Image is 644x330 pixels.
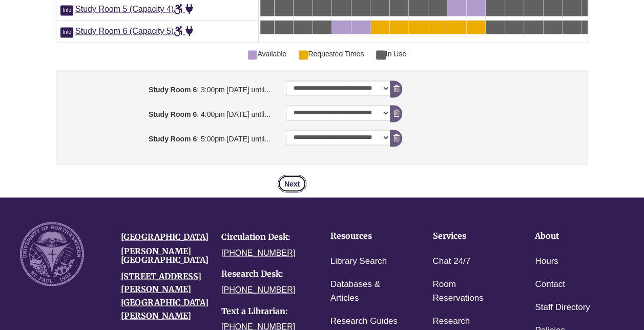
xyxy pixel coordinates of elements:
[278,175,306,192] button: Next
[149,135,197,143] strong: Study Room 6
[20,222,84,286] img: UNW seal
[149,86,197,94] strong: Study Room 6
[390,20,408,38] a: 3:30pm Tuesday, October 7, 2025 - Study Room 6 - Available
[56,70,588,192] div: booking form
[535,254,558,269] a: Hours
[330,314,398,328] a: Research Guides
[432,277,503,305] a: Room Reservations
[149,110,197,118] strong: Study Room 6
[313,20,331,38] a: 1:30pm Tuesday, October 7, 2025 - Study Room 6 - In Use
[370,20,389,38] a: 3:00pm Tuesday, October 7, 2025 - Study Room 6 - Available
[330,277,401,305] a: Databases & Articles
[121,246,206,264] h4: [PERSON_NAME][GEOGRAPHIC_DATA]
[376,48,406,59] span: In Use
[255,20,274,38] a: 12:00pm Tuesday, October 7, 2025 - Study Room 6 - In Use
[60,5,75,13] a: Click for more info about Study Room 5 (Capacity 4)
[58,105,278,120] label: : 4:00pm [DATE] until...
[75,5,193,13] a: Study Room 5 (Capacity 4)
[60,5,73,15] span: Info
[432,231,503,240] h4: Services
[524,20,543,38] a: 7:00pm Tuesday, October 7, 2025 - Study Room 6 - In Use
[582,20,600,38] a: 8:30pm Tuesday, October 7, 2025 - Study Room 6 - In Use
[467,20,485,38] a: 5:30pm Tuesday, October 7, 2025 - Study Room 6 - Available
[330,231,401,240] h4: Resources
[58,80,278,95] label: : 3:00pm [DATE] until...
[221,248,295,257] a: [PHONE_NUMBER]
[409,20,428,38] a: 4:00pm Tuesday, October 7, 2025 - Study Room 6 - Available
[221,269,307,278] h4: Research Desk:
[505,20,524,38] a: 6:30pm Tuesday, October 7, 2025 - Study Room 6 - In Use
[75,27,193,35] a: Study Room 6 (Capacity 5)
[351,20,370,38] a: 2:30pm Tuesday, October 7, 2025 - Study Room 6 - Available
[60,27,75,35] a: Click for more info about Study Room 6 (Capacity 5)
[294,20,313,38] a: 1:00pm Tuesday, October 7, 2025 - Study Room 6 - In Use
[332,20,351,38] a: 2:00pm Tuesday, October 7, 2025 - Study Room 6 - Available
[544,20,562,38] a: 7:30pm Tuesday, October 7, 2025 - Study Room 6 - In Use
[299,48,364,59] span: Requested Times
[563,20,581,38] a: 8:00pm Tuesday, October 7, 2025 - Study Room 6 - In Use
[248,48,286,59] span: Available
[428,20,447,38] a: 4:30pm Tuesday, October 7, 2025 - Study Room 6 - Requested Times
[535,300,590,315] a: Staff Directory
[535,231,606,240] h4: About
[432,254,470,269] a: Chat 24/7
[447,20,466,38] a: 5:00pm Tuesday, October 7, 2025 - Study Room 6 - Available
[535,277,565,292] a: Contact
[121,231,209,241] a: [GEOGRAPHIC_DATA]
[60,27,73,37] span: Info
[330,254,387,269] a: Library Search
[58,130,278,145] label: : 5:00pm [DATE] until...
[221,306,307,316] h4: Text a Librarian:
[486,20,505,38] a: 6:00pm Tuesday, October 7, 2025 - Study Room 6 - In Use
[221,232,307,241] h4: Circulation Desk:
[121,271,209,320] a: [STREET_ADDRESS][PERSON_NAME][GEOGRAPHIC_DATA][PERSON_NAME]
[275,20,293,38] a: 12:30pm Tuesday, October 7, 2025 - Study Room 6 - In Use
[221,285,295,294] a: [PHONE_NUMBER]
